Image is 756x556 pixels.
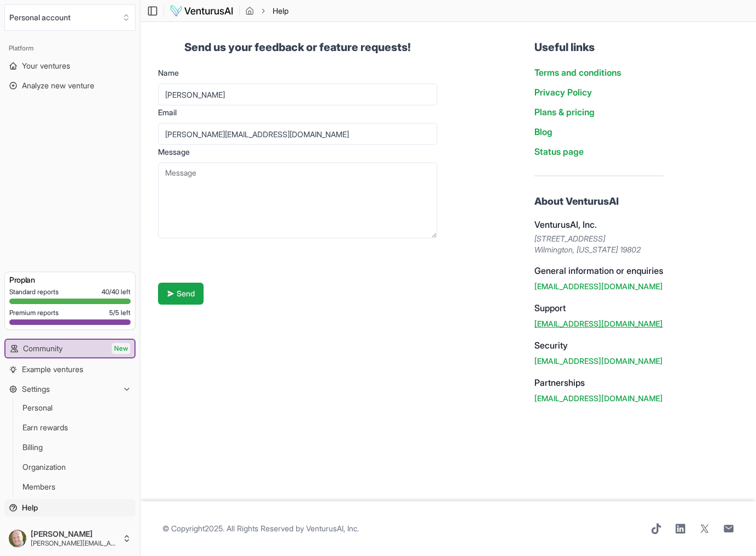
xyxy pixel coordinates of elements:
h3: About VenturusAI [534,194,663,209]
a: Plans & pricing [534,106,595,117]
button: Send [158,283,204,305]
span: 5 / 5 left [109,308,131,317]
a: CommunityNew [5,340,134,357]
span: Help [273,5,289,16]
label: Email [158,108,177,117]
span: Personal [22,402,53,413]
img: AGNmyxa8E-jcU8v0ZoZCKBy7XqTelJmVD_0-G06AuYO-5w=s96-c [9,530,26,547]
a: Status page [534,146,584,157]
span: Analyze new venture [22,80,94,91]
input: Your name [158,83,437,105]
span: Premium reports [9,308,59,317]
a: Terms and conditions [534,67,621,78]
span: Billing [22,442,43,453]
h4: Partnerships [534,376,663,389]
span: Members [22,481,55,492]
span: [PERSON_NAME][EMAIL_ADDRESS][DOMAIN_NAME] [31,539,118,548]
button: [PERSON_NAME][PERSON_NAME][EMAIL_ADDRESS][DOMAIN_NAME] [4,525,136,552]
span: Settings [22,384,50,395]
a: [EMAIL_ADDRESS][DOMAIN_NAME] [534,319,663,328]
h4: VenturusAI, Inc. [534,218,663,231]
a: [EMAIL_ADDRESS][DOMAIN_NAME] [534,394,663,403]
h4: Support [534,301,663,314]
a: [EMAIL_ADDRESS][DOMAIN_NAME] [534,282,663,291]
img: logo [170,4,234,18]
nav: breadcrumb [245,5,289,16]
button: Select an organization [4,4,136,31]
a: Earn rewards [18,419,122,436]
a: Privacy Policy [534,87,592,98]
span: Organization [22,462,66,473]
a: VenturusAI, Inc [306,524,357,533]
a: Your ventures [4,57,136,75]
input: Your email [158,123,437,145]
div: Platform [4,40,136,57]
a: Help [4,499,136,516]
label: Name [158,68,179,77]
h4: General information or enquiries [534,264,663,277]
a: [EMAIL_ADDRESS][DOMAIN_NAME] [534,356,663,366]
a: Organization [18,458,122,476]
a: Billing [18,439,122,456]
span: Earn rewards [22,422,68,433]
h3: Pro plan [9,274,131,285]
a: Analyze new venture [4,77,136,94]
address: [STREET_ADDRESS] Wilmington, [US_STATE] 19802 [534,233,663,255]
h3: Useful links [534,40,663,55]
a: Personal [18,399,122,417]
button: Settings [4,380,136,398]
a: Members [18,478,122,496]
label: Message [158,147,190,156]
span: Help [22,502,38,513]
span: [PERSON_NAME] [31,529,118,539]
h1: Send us your feedback or feature requests! [158,40,437,55]
span: Standard reports [9,288,59,296]
a: Example ventures [4,361,136,378]
a: Blog [534,126,552,137]
span: New [112,343,130,354]
span: Your ventures [22,60,70,71]
h4: Security [534,339,663,352]
span: Community [23,343,63,354]
span: © Copyright 2025 . All Rights Reserved by . [162,523,359,534]
span: Example ventures [22,364,83,375]
span: 40 / 40 left [101,288,131,296]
